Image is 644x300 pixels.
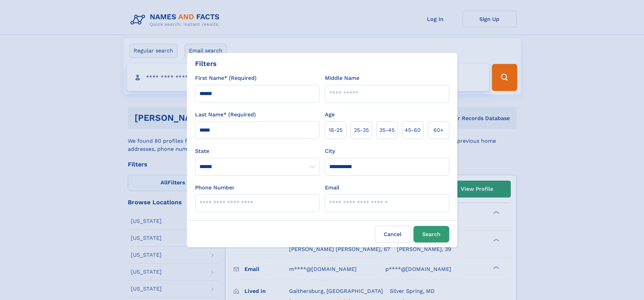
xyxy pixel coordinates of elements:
label: First Name* (Required) [195,74,257,82]
label: City [325,147,335,155]
label: Phone Number [195,184,235,192]
span: 60+ [433,126,444,134]
span: 45‑60 [405,126,421,134]
label: State [195,147,319,155]
label: Middle Name [325,74,359,82]
span: 35‑45 [379,126,395,134]
label: Last Name* (Required) [195,111,256,119]
label: Age [325,111,335,119]
button: Search [413,226,449,243]
span: 25‑35 [354,126,369,134]
div: Filters [195,59,217,69]
label: Cancel [375,226,411,243]
label: Email [325,184,339,192]
span: 18‑25 [329,126,342,134]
